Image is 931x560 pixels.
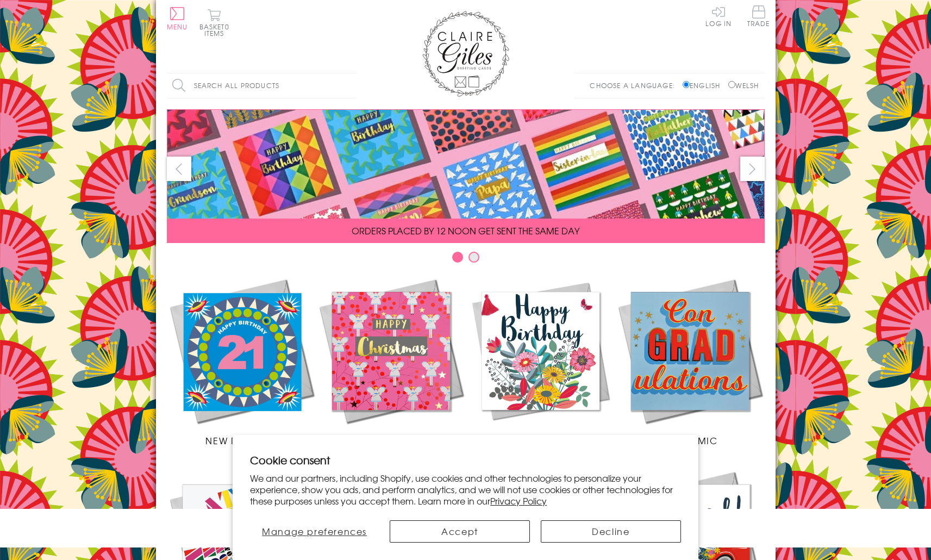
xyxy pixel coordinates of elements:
a: Christmas [316,276,466,447]
a: Log In [705,5,732,27]
label: English [683,80,726,90]
h2: Cookie consent [250,452,681,468]
div: Carousel Pagination [167,251,765,268]
button: Carousel Page 2 [468,252,479,263]
input: Search [346,73,357,98]
button: next [740,157,765,181]
button: Carousel Page 1 (Current Slide) [452,252,463,263]
button: Menu [167,7,188,30]
span: Trade [747,5,770,27]
button: prev [167,157,191,181]
button: Basket0 items [199,9,229,36]
span: Manage preferences [262,525,367,538]
a: Birthdays [466,276,615,447]
a: New Releases [167,276,316,447]
a: Trade [747,5,770,29]
button: Decline [541,520,681,543]
button: Accept [390,520,530,543]
span: Menu [167,22,188,32]
span: Academic [662,434,718,447]
a: Privacy Policy [490,494,547,507]
p: Choose a language: [590,80,680,90]
span: New Releases [205,434,277,447]
a: Academic [615,276,765,447]
button: Manage preferences [250,520,379,543]
input: Search all products [167,73,357,98]
span: Birthdays [514,434,566,447]
p: We and our partners, including Shopify, use cookies and other technologies to personalize your ex... [250,472,681,506]
img: Claire Giles Greetings Cards [422,11,509,97]
input: English [683,81,690,88]
label: Welsh [728,80,759,90]
input: Welsh [728,81,735,88]
span: Christmas [363,434,418,447]
span: ORDERS PLACED BY 12 NOON GET SENT THE SAME DAY [352,224,579,237]
span: 0 items [204,22,229,38]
